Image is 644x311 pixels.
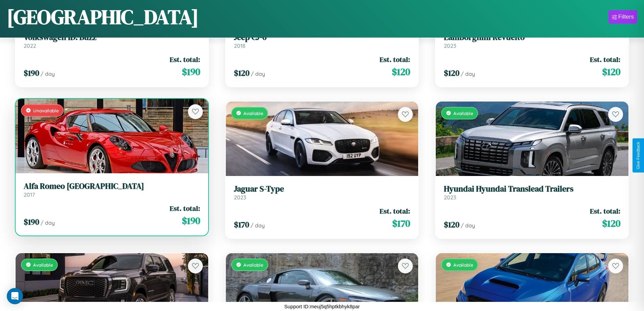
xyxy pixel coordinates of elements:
span: $ 120 [234,67,249,79]
span: 2018 [234,42,245,49]
span: $ 170 [234,219,249,230]
span: Available [453,262,473,268]
h3: Lamborghini Revuelto [444,32,620,42]
span: Available [243,110,263,116]
span: $ 120 [444,219,459,230]
a: Jeep CJ-62018 [234,32,410,49]
span: $ 120 [444,67,459,79]
a: Hyundai Hyundai Translead Trailers2023 [444,184,620,201]
div: Give Feedback [636,142,641,169]
div: Open Intercom Messenger [7,288,23,304]
span: $ 120 [602,217,620,230]
p: Support ID: meuj5q5hptkbhyk8par [284,302,360,311]
a: Alfa Romeo [GEOGRAPHIC_DATA]2017 [24,181,200,198]
span: 2023 [444,42,456,49]
span: $ 190 [24,67,39,79]
h3: Jeep CJ-6 [234,32,410,42]
span: 2017 [24,191,35,198]
span: Est. total: [590,54,620,64]
span: $ 170 [392,217,410,230]
span: $ 120 [602,65,620,79]
span: Est. total: [590,206,620,216]
span: / day [41,70,55,77]
span: $ 190 [24,216,39,227]
h1: [GEOGRAPHIC_DATA] [7,3,199,31]
span: 2023 [234,194,246,201]
span: Est. total: [380,206,410,216]
a: Lamborghini Revuelto2023 [444,32,620,49]
span: / day [461,70,475,77]
h3: Jaguar S-Type [234,184,410,194]
span: / day [461,222,475,229]
span: $ 190 [182,214,200,227]
span: Available [453,110,473,116]
span: 2022 [24,42,36,49]
span: / day [41,219,55,226]
span: Est. total: [380,54,410,64]
a: Volkswagen ID. Buzz2022 [24,32,200,49]
span: / day [251,70,265,77]
a: Jaguar S-Type2023 [234,184,410,201]
h3: Hyundai Hyundai Translead Trailers [444,184,620,194]
span: Available [243,262,263,268]
span: 2023 [444,194,456,201]
span: $ 120 [392,65,410,79]
span: Est. total: [170,54,200,64]
h3: Volkswagen ID. Buzz [24,32,200,42]
span: Est. total: [170,203,200,213]
span: Available [33,262,53,268]
span: / day [251,222,265,229]
span: Unavailable [33,108,59,113]
button: Filters [609,10,637,24]
div: Filters [618,14,634,20]
h3: Alfa Romeo [GEOGRAPHIC_DATA] [24,181,200,191]
span: $ 190 [182,65,200,79]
